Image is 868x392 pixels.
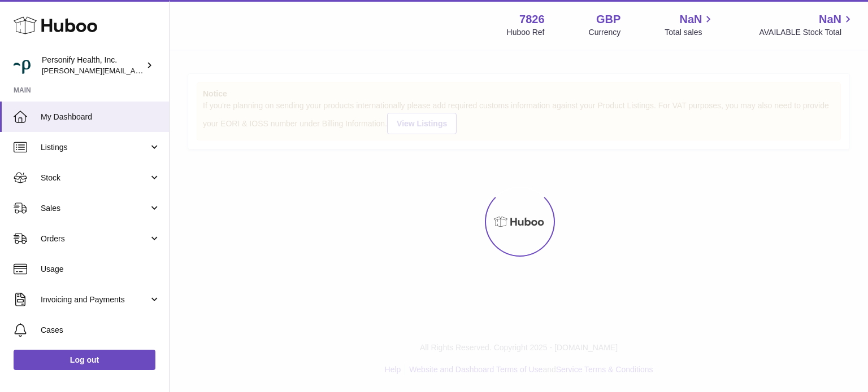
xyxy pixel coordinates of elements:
div: Personify Health, Inc. [42,55,144,76]
span: NaN [679,12,702,27]
span: Cases [41,325,160,336]
span: Listings [41,142,149,153]
span: Invoicing and Payments [41,294,149,305]
span: NaN [819,12,841,27]
a: NaN Total sales [665,12,715,38]
div: Huboo Ref [507,27,545,38]
span: [PERSON_NAME][EMAIL_ADDRESS][PERSON_NAME][DOMAIN_NAME] [42,66,287,75]
span: Total sales [665,27,715,38]
img: donald.holliday@virginpulse.com [14,57,31,74]
span: Sales [41,203,149,214]
span: My Dashboard [41,112,160,122]
strong: 7826 [519,12,545,27]
span: Orders [41,234,149,244]
span: Stock [41,173,149,183]
a: Log out [14,350,155,370]
div: Currency [589,27,621,38]
span: Usage [41,264,160,275]
a: NaN AVAILABLE Stock Total [759,12,854,38]
span: AVAILABLE Stock Total [759,27,854,38]
strong: GBP [596,12,620,27]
